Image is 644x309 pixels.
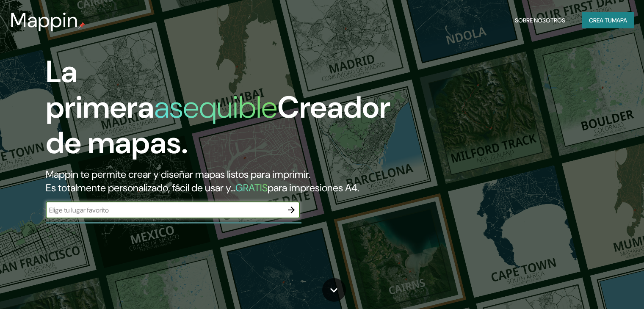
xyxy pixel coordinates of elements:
[78,22,85,29] img: pin de mapeo
[154,88,277,127] font: asequible
[268,181,359,194] font: para impresiones A4.
[511,12,569,28] button: Sobre nosotros
[46,88,390,163] font: Creador de mapas.
[612,17,627,24] font: mapa
[515,17,565,24] font: Sobre nosotros
[10,7,78,33] font: Mappin
[582,12,634,28] button: Crea tumapa
[589,17,612,24] font: Crea tu
[46,52,154,127] font: La primera
[46,168,310,181] font: Mappin te permite crear y diseñar mapas listos para imprimir.
[235,181,268,194] font: GRATIS
[46,205,283,215] input: Elige tu lugar favorito
[46,181,235,194] font: Es totalmente personalizado, fácil de usar y...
